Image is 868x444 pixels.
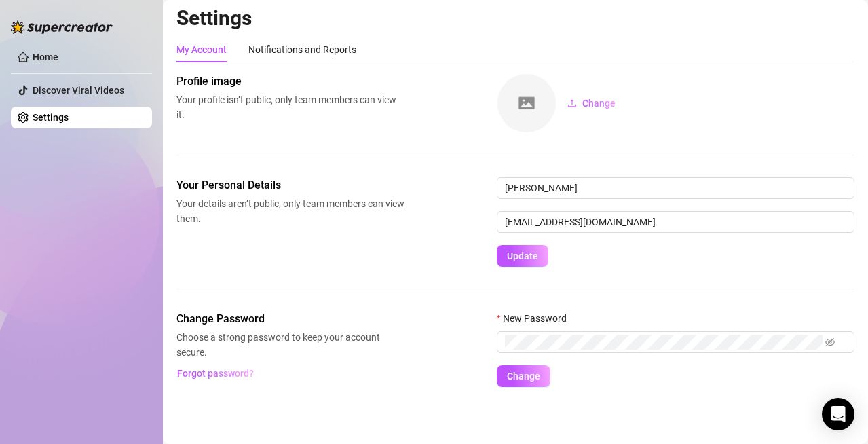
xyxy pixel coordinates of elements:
[176,311,404,327] span: Change Password
[11,20,113,34] img: logo-BBDzfeDw.svg
[33,85,124,96] a: Discover Viral Videos
[497,74,556,132] img: square-placeholder.png
[497,365,550,387] button: Change
[497,311,575,326] label: New Password
[176,196,404,226] span: Your details aren’t public, only team members can view them.
[176,330,404,360] span: Choose a strong password to keep your account secure.
[825,337,835,347] span: eye-invisible
[497,245,548,267] button: Update
[507,371,540,382] span: Change
[497,177,854,199] input: Enter name
[822,398,854,430] div: Open Intercom Messenger
[33,112,69,123] a: Settings
[507,251,538,261] span: Update
[177,368,254,379] span: Forgot password?
[176,177,404,193] span: Your Personal Details
[33,52,58,62] a: Home
[248,42,356,57] div: Notifications and Reports
[176,5,854,31] h2: Settings
[567,98,577,108] span: upload
[497,211,854,233] input: Enter new email
[582,98,616,109] span: Change
[176,73,404,90] span: Profile image
[505,335,823,350] input: New Password
[176,92,404,122] span: Your profile isn’t public, only team members can view it.
[176,42,227,57] div: My Account
[556,92,626,114] button: Change
[176,363,254,384] button: Forgot password?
